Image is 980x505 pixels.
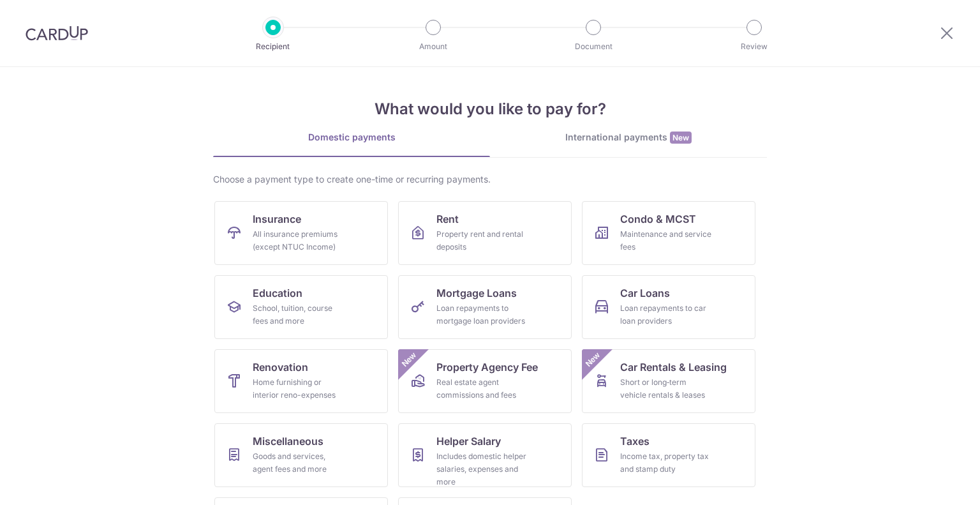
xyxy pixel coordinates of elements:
div: Income tax, property tax and stamp duty [620,450,712,476]
a: Property Agency FeeReal estate agent commissions and feesNew [398,349,572,413]
div: Property rent and rental deposits [436,228,528,253]
a: RentProperty rent and rental deposits [398,201,572,265]
span: Car Rentals & Leasing [620,359,727,375]
span: Helper Salary [436,433,501,449]
a: TaxesIncome tax, property tax and stamp duty [582,423,755,487]
div: Domestic payments [213,131,490,144]
div: School, tuition, course fees and more [253,302,345,328]
span: Insurance [253,211,301,227]
a: EducationSchool, tuition, course fees and more [214,275,388,339]
a: Mortgage LoansLoan repayments to mortgage loan providers [398,275,572,339]
span: Mortgage Loans [436,285,517,301]
span: Taxes [620,433,650,449]
span: Car Loans [620,285,670,301]
span: New [399,349,420,370]
p: Review [707,40,801,53]
a: Condo & MCSTMaintenance and service fees [582,201,755,265]
div: Loan repayments to mortgage loan providers [436,302,528,328]
span: Property Agency Fee [436,359,538,375]
span: New [670,132,692,144]
div: All insurance premiums (except NTUC Income) [253,228,345,253]
p: Document [546,40,641,53]
div: Choose a payment type to create one-time or recurring payments. [213,173,767,186]
iframe: Opens a widget where you can find more information [898,467,967,499]
div: Home furnishing or interior reno-expenses [253,376,345,402]
h4: What would you like to pay for? [213,98,767,121]
a: MiscellaneousGoods and services, agent fees and more [214,423,388,487]
div: Includes domestic helper salaries, expenses and more [436,450,528,488]
div: Maintenance and service fees [620,228,712,253]
a: InsuranceAll insurance premiums (except NTUC Income) [214,201,388,265]
div: Goods and services, agent fees and more [253,450,345,476]
a: Car LoansLoan repayments to car loan providers [582,275,755,339]
span: Education [253,285,302,301]
span: Miscellaneous [253,433,323,449]
div: International payments [490,131,767,144]
span: Rent [436,211,459,227]
a: RenovationHome furnishing or interior reno-expenses [214,349,388,413]
div: Real estate agent commissions and fees [436,376,528,402]
p: Amount [386,40,480,53]
div: Short or long‑term vehicle rentals & leases [620,376,712,402]
p: Recipient [226,40,320,53]
span: Condo & MCST [620,211,696,227]
a: Car Rentals & LeasingShort or long‑term vehicle rentals & leasesNew [582,349,755,413]
a: Helper SalaryIncludes domestic helper salaries, expenses and more [398,423,572,487]
div: Loan repayments to car loan providers [620,302,712,328]
span: New [583,349,604,370]
img: CardUp [26,26,88,41]
span: Renovation [253,359,308,375]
